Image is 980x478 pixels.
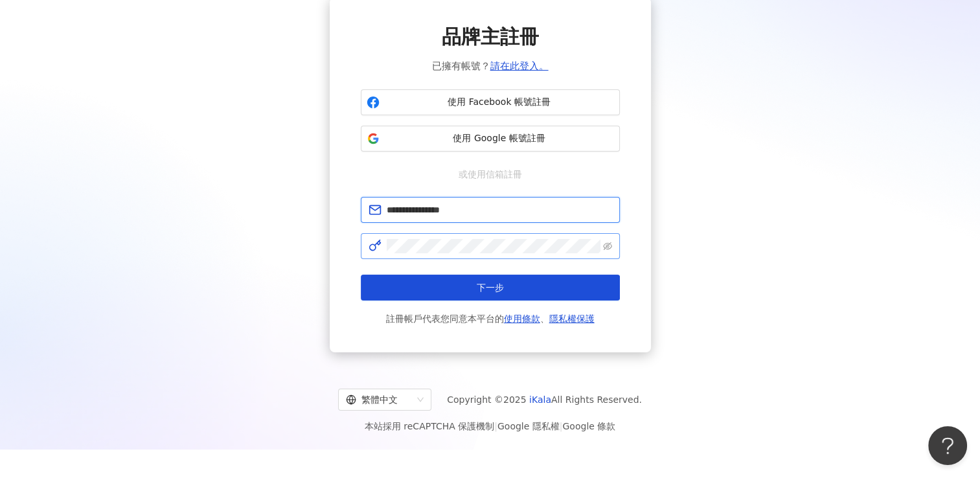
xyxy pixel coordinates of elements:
button: 使用 Facebook 帳號註冊 [361,89,620,115]
span: 本站採用 reCAPTCHA 保護機制 [365,418,615,434]
span: 使用 Facebook 帳號註冊 [385,96,614,109]
span: | [560,421,563,431]
button: 下一步 [361,275,620,301]
button: 使用 Google 帳號註冊 [361,126,620,152]
a: Google 隱私權 [497,421,560,431]
span: Copyright © 2025 All Rights Reserved. [447,392,642,407]
span: eye-invisible [603,242,612,251]
span: 品牌主註冊 [442,23,539,51]
span: 註冊帳戶代表您同意本平台的 、 [386,311,595,326]
a: 請在此登入。 [490,60,549,72]
a: 使用條款 [504,313,540,324]
a: Google 條款 [562,421,615,431]
a: iKala [529,394,551,405]
div: 繁體中文 [346,389,412,410]
span: 使用 Google 帳號註冊 [385,132,614,145]
span: | [494,421,497,431]
iframe: Help Scout Beacon - Open [928,426,967,465]
span: 已擁有帳號？ [432,58,549,74]
a: 隱私權保護 [549,313,595,324]
span: 或使用信箱註冊 [450,167,531,181]
span: 下一步 [477,282,504,293]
